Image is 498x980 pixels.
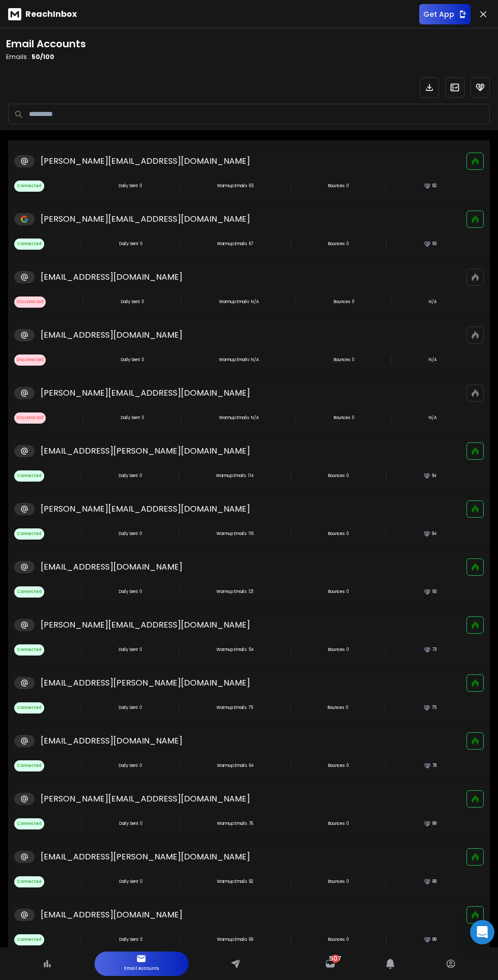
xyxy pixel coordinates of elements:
p: Bounces [328,705,344,711]
p: Bounces [328,647,345,653]
p: [EMAIL_ADDRESS][DOMAIN_NAME] [41,329,182,341]
span: | [290,586,292,598]
span: | [178,238,181,250]
div: 0 [119,937,142,943]
div: 73 [424,646,437,654]
p: Warmup Emails [217,937,247,943]
p: Warmup Emails [216,705,246,711]
span: | [385,644,387,656]
span: | [295,412,297,424]
p: Daily Sent [119,183,138,189]
span: Disconnected [14,296,46,308]
div: 0 [119,705,142,711]
div: 94 [423,472,437,480]
p: Daily Sent [119,241,138,247]
span: | [178,528,180,540]
p: Warmup Emails [219,299,249,305]
div: 0 [119,473,142,479]
div: 89 [424,820,437,827]
span: | [390,412,393,424]
div: 0 [119,241,142,247]
a: 507 [325,959,335,969]
p: Bounces [328,589,345,595]
p: [PERSON_NAME][EMAIL_ADDRESS][DOMAIN_NAME] [41,213,250,225]
p: N/A [429,299,437,305]
div: 78 [424,762,437,769]
span: | [82,296,84,308]
p: 0 [346,705,348,711]
span: 50 / 100 [32,52,54,61]
span: Connected [14,644,44,656]
span: | [178,934,181,946]
div: 0 [119,589,142,595]
p: [EMAIL_ADDRESS][DOMAIN_NAME] [41,735,182,747]
span: | [290,876,292,888]
span: | [180,354,182,366]
p: Daily Sent [121,299,140,305]
div: Open Intercom Messenger [470,920,494,944]
p: Daily Sent [119,821,138,827]
span: Connected [14,876,44,887]
div: 75 [216,705,253,711]
span: | [177,470,180,482]
div: 69 [217,937,253,943]
span: | [295,354,297,366]
p: Bounces [328,937,345,943]
span: Connected [14,470,44,482]
span: | [178,644,180,656]
p: 0 [347,879,349,885]
p: [EMAIL_ADDRESS][DOMAIN_NAME] [41,561,182,573]
span: Disconnected [14,412,46,424]
span: | [385,876,387,888]
div: 121 [216,589,254,595]
span: | [385,238,387,250]
div: 0 [119,879,142,885]
div: 0 [119,763,142,769]
p: Warmup Emails [216,589,246,595]
div: N/A [219,299,259,305]
div: 92 [217,879,253,885]
span: | [290,470,292,482]
span: | [178,876,181,888]
p: Daily Sent [119,647,138,653]
span: | [290,180,292,192]
p: 0 [347,937,349,943]
div: 0 [119,531,142,537]
p: Bounces [328,821,345,827]
p: 0 [347,473,349,479]
p: Warmup Emails [219,415,249,421]
p: 0 [347,589,349,595]
p: Daily Sent [119,473,138,479]
span: Connected [14,239,44,250]
p: Warmup Emails [217,183,247,189]
p: Bounces [334,299,350,305]
p: [PERSON_NAME][EMAIL_ADDRESS][DOMAIN_NAME] [41,387,250,399]
p: Bounces [328,241,345,247]
div: 114 [216,473,254,479]
p: 0 [347,821,349,827]
p: Daily Sent [121,357,140,363]
p: Daily Sent [121,415,140,421]
div: 75 [423,704,437,711]
div: 65 [217,183,254,189]
span: | [178,180,181,192]
span: | [290,760,292,772]
p: [PERSON_NAME][EMAIL_ADDRESS][DOMAIN_NAME] [41,793,250,805]
span: | [82,354,84,366]
span: | [80,760,83,772]
p: Warmup Emails [217,879,247,885]
p: N/A [429,415,437,421]
p: [EMAIL_ADDRESS][PERSON_NAME][DOMAIN_NAME] [41,851,250,863]
span: | [290,644,292,656]
p: Bounces [328,763,345,769]
button: Get App [419,4,471,24]
span: | [180,296,182,308]
span: | [385,470,387,482]
p: 0 [347,647,349,653]
span: Connected [14,702,44,714]
p: Bounces [328,531,345,537]
p: Bounces [328,473,345,479]
p: [EMAIL_ADDRESS][PERSON_NAME][DOMAIN_NAME] [41,445,250,457]
h1: Email Accounts [6,37,86,51]
p: Bounces [328,879,345,885]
